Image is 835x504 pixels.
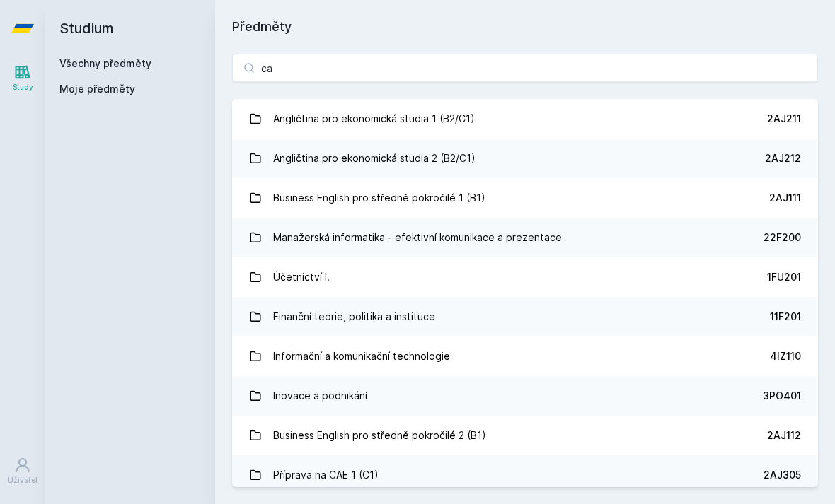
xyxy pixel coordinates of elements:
a: Všechny předměty [59,57,151,69]
a: Inovace a podnikání 3PO401 [232,376,818,416]
div: Study [13,82,33,93]
div: 2AJ212 [765,151,801,165]
a: Angličtina pro ekonomická studia 2 (B2/C1) 2AJ212 [232,139,818,178]
a: Finanční teorie, politika a instituce 11F201 [232,297,818,336]
div: 4IZ110 [770,349,801,363]
div: 2AJ111 [769,191,801,205]
div: 22F200 [764,230,801,245]
div: Manažerská informatika - efektivní komunikace a prezentace [273,223,562,252]
input: Název nebo ident předmětu… [232,54,818,82]
div: 3PO401 [763,389,801,403]
div: Angličtina pro ekonomická studia 2 (B2/C1) [273,144,476,172]
div: 1FU201 [767,270,801,284]
h1: Předměty [232,17,818,37]
div: 2AJ305 [764,468,801,482]
div: Angličtina pro ekonomická studia 1 (B2/C1) [273,105,475,133]
a: Study [3,57,42,100]
div: Uživatel [8,475,38,486]
div: 11F201 [770,310,801,324]
div: Příprava na CAE 1 (C1) [273,461,379,489]
a: Příprava na CAE 1 (C1) 2AJ305 [232,455,818,495]
a: Business English pro středně pokročilé 2 (B1) 2AJ112 [232,416,818,455]
div: Business English pro středně pokročilé 1 (B1) [273,184,485,212]
div: Inovace a podnikání [273,382,367,410]
div: Účetnictví I. [273,263,330,291]
a: Účetnictví I. 1FU201 [232,257,818,297]
a: Angličtina pro ekonomická studia 1 (B2/C1) 2AJ211 [232,99,818,139]
div: Informační a komunikační technologie [273,342,450,370]
div: Business English pro středně pokročilé 2 (B1) [273,421,486,450]
a: Business English pro středně pokročilé 1 (B1) 2AJ111 [232,178,818,218]
a: Uživatel [3,450,42,493]
div: Finanční teorie, politika a instituce [273,303,435,331]
span: Moje předměty [59,82,135,96]
div: 2AJ211 [767,112,801,126]
a: Informační a komunikační technologie 4IZ110 [232,336,818,376]
div: 2AJ112 [767,428,801,443]
a: Manažerská informatika - efektivní komunikace a prezentace 22F200 [232,218,818,257]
